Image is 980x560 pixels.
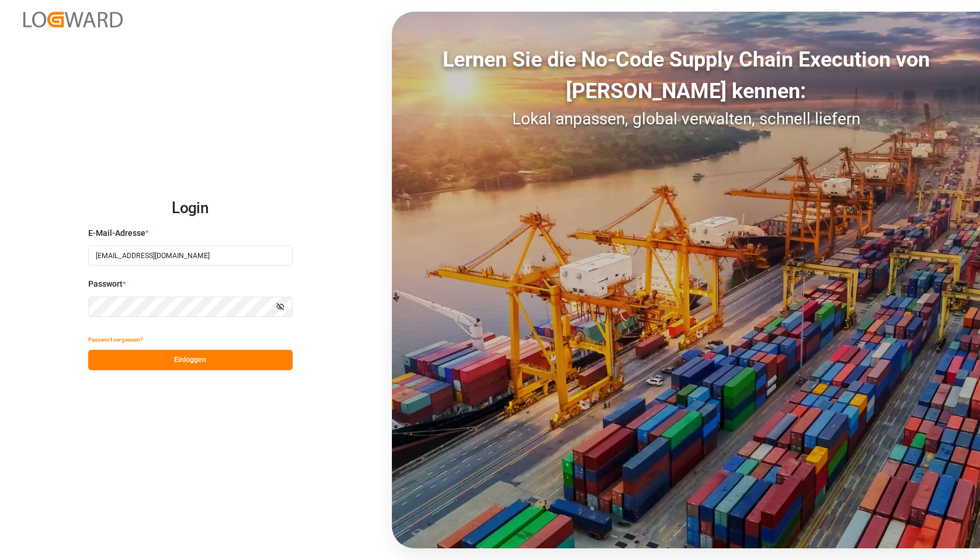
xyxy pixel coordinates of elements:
font: Lernen Sie die No-Code Supply Chain Execution von [PERSON_NAME] kennen: [443,47,930,103]
input: Geben Sie Ihre E-Mail ein [88,245,293,266]
img: Logward_new_orange.png [23,12,123,27]
font: Passwort [88,279,123,288]
font: Lokal anpassen, global verwalten, schnell liefern [512,109,860,128]
font: Einloggen [174,356,206,364]
button: Passwort vergessen? [88,329,143,350]
font: E-Mail-Adresse [88,228,145,238]
font: Passwort vergessen? [88,336,143,343]
button: Einloggen [88,350,293,370]
font: Login [172,199,208,217]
